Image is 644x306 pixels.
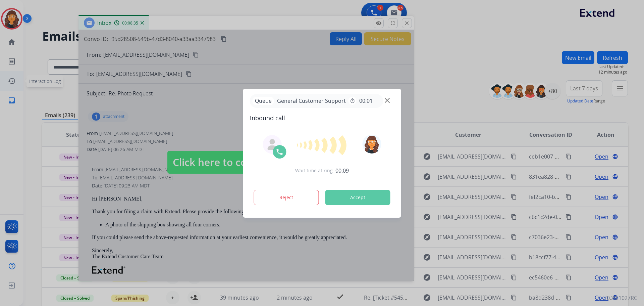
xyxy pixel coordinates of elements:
span: 00:09 [335,167,349,175]
button: Accept [325,190,390,205]
img: call-icon [276,148,284,156]
img: close-button [385,98,390,103]
span: 00:01 [359,97,373,105]
p: 0.20.1027RC [607,294,637,302]
span: Wait time at ring: [295,167,334,174]
mat-icon: timer [350,98,355,103]
img: avatar [362,135,381,154]
p: Queue [253,97,274,105]
span: General Customer Support [274,97,348,105]
button: Reject [254,190,319,205]
img: agent-avatar [267,139,278,150]
span: Inbound call [250,113,394,123]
